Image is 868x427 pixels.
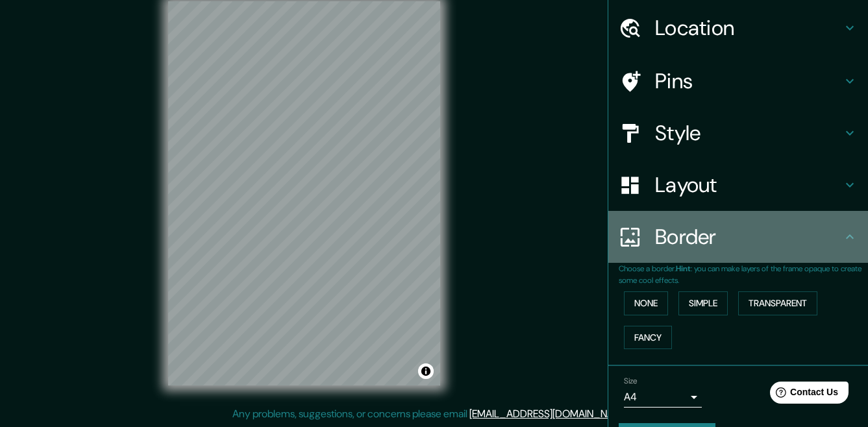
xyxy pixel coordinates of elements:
p: Any problems, suggestions, or concerns please email . [232,406,632,422]
p: Choose a border. : you can make layers of the frame opaque to create some cool effects. [619,263,868,286]
div: Layout [608,159,868,211]
h4: Pins [655,68,842,94]
button: None [624,291,668,315]
button: Toggle attribution [418,363,434,379]
h4: Location [655,15,842,41]
iframe: Help widget launcher [752,376,854,413]
div: Pins [608,55,868,107]
a: [EMAIL_ADDRESS][DOMAIN_NAME] [469,407,630,421]
button: Fancy [624,326,672,350]
h4: Border [655,224,842,250]
button: Simple [678,291,728,315]
h4: Layout [655,172,842,198]
div: Style [608,107,868,159]
div: Border [608,211,868,263]
h4: Style [655,120,842,146]
canvas: Map [168,1,440,385]
div: A4 [624,387,702,408]
button: Transparent [738,291,817,315]
b: Hint [676,263,691,274]
div: Location [608,2,868,54]
label: Size [624,376,638,387]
